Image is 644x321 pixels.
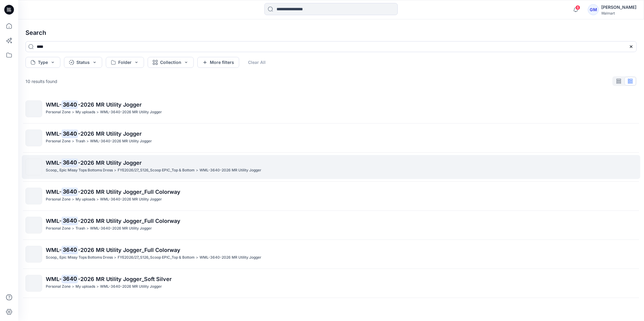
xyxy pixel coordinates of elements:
[575,5,580,10] span: 6
[90,138,152,144] p: WML-3640-2026 MR Utility Jogger
[90,225,152,232] p: WML-3640-2026 MR Utility Jogger
[22,155,640,179] a: WML-3640-2026 MR Utility JoggerScoop_ Epic Missy Tops Bottoms Dress>FYE2026/27_S126_Scoop EPIC_To...
[196,167,198,174] p: >
[197,57,239,68] button: More filters
[72,283,74,290] p: >
[196,254,198,261] p: >
[114,254,116,261] p: >
[62,129,78,138] mark: 3640
[22,126,640,150] a: WML-3640-2026 MR Utility JoggerPersonal Zone>Trash>WML-3640-2026 MR Utility Jogger
[601,4,636,11] div: [PERSON_NAME]
[46,101,62,108] span: WML-
[64,57,102,68] button: Status
[22,271,640,295] a: WML-3640-2026 MR Utility Jogger_Soft SilverPersonal Zone>My uploads>WML-3640-2026 MR Utility Jogger
[78,101,142,108] span: -2026 MR Utility Jogger
[148,57,194,68] button: Collection
[114,167,116,174] p: >
[46,276,62,282] span: WML-
[22,213,640,237] a: WML-3640-2026 MR Utility Jogger_Full ColorwayPersonal Zone>Trash>WML-3640-2026 MR Utility Jogger
[25,78,57,84] p: 10 results found
[86,225,89,232] p: >
[75,225,85,232] p: Trash
[78,189,180,195] span: -2026 MR Utility Jogger_Full Colorway
[46,254,113,261] p: Scoop_ Epic Missy Tops Bottoms Dress
[46,131,62,137] span: WML-
[96,109,99,115] p: >
[72,138,74,144] p: >
[100,196,162,203] p: WML-3640-2026 MR Utility Jogger
[78,131,142,137] span: -2026 MR Utility Jogger
[21,24,642,41] h4: Search
[86,138,89,144] p: >
[46,189,62,195] span: WML-
[78,218,180,224] span: -2026 MR Utility Jogger_Full Colorway
[106,57,144,68] button: Folder
[75,196,95,203] p: My uploads
[75,283,95,290] p: My uploads
[62,275,78,283] mark: 3640
[22,242,640,266] a: WML-3640-2026 MR Utility Jogger_Full ColorwayScoop_ Epic Missy Tops Bottoms Dress>FYE2026/27_S126...
[46,225,71,232] p: Personal Zone
[118,167,195,174] p: FYE2026/27_S126_Scoop EPIC_Top & Bottom
[72,225,74,232] p: >
[78,247,180,253] span: -2026 MR Utility Jogger_Full Colorway
[46,196,71,203] p: Personal Zone
[22,97,640,121] a: WML-3640-2026 MR Utility JoggerPersonal Zone>My uploads>WML-3640-2026 MR Utility Jogger
[78,276,172,282] span: -2026 MR Utility Jogger_Soft Silver
[62,158,78,167] mark: 3640
[96,196,99,203] p: >
[588,4,599,15] div: GM
[601,11,636,15] div: Walmart
[46,160,62,166] span: WML-
[62,217,78,225] mark: 3640
[46,283,71,290] p: Personal Zone
[46,138,71,144] p: Personal Zone
[46,218,62,224] span: WML-
[62,246,78,254] mark: 3640
[75,109,95,115] p: My uploads
[200,254,261,261] p: WML-3640-2026 MR Utility Jogger
[96,283,99,290] p: >
[22,184,640,208] a: WML-3640-2026 MR Utility Jogger_Full ColorwayPersonal Zone>My uploads>WML-3640-2026 MR Utility Jo...
[100,283,162,290] p: WML-3640-2026 MR Utility Jogger
[118,254,195,261] p: FYE2026/27_S126_Scoop EPIC_Top & Bottom
[62,100,78,109] mark: 3640
[62,187,78,196] mark: 3640
[25,57,60,68] button: Type
[72,196,74,203] p: >
[78,160,142,166] span: -2026 MR Utility Jogger
[200,167,261,174] p: WML-3640-2026 MR Utility Jogger
[46,167,113,174] p: Scoop_ Epic Missy Tops Bottoms Dress
[46,247,62,253] span: WML-
[72,109,74,115] p: >
[75,138,85,144] p: Trash
[100,109,162,115] p: WML-3640-2026 MR Utility Jogger
[46,109,71,115] p: Personal Zone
